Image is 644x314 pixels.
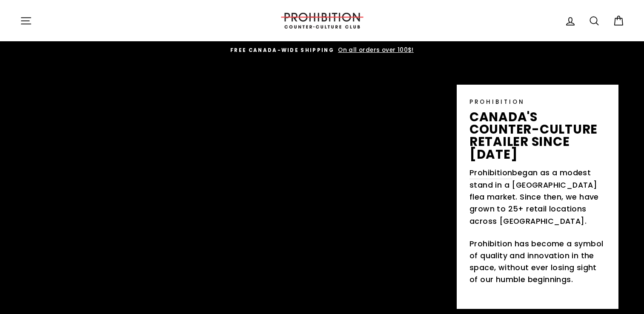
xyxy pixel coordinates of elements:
p: canada's counter-culture retailer since [DATE] [469,111,606,160]
span: FREE CANADA-WIDE SHIPPING [230,47,334,54]
p: Prohibition has become a symbol of quality and innovation in the space, without ever losing sight... [469,238,606,286]
p: began as a modest stand in a [GEOGRAPHIC_DATA] flea market. Since then, we have grown to 25+ reta... [469,167,606,227]
a: FREE CANADA-WIDE SHIPPING On all orders over 100$! [22,46,622,55]
p: PROHIBITION [469,97,606,106]
span: On all orders over 100$! [336,46,414,54]
a: Prohibition [469,167,512,179]
img: PROHIBITION COUNTER-CULTURE CLUB [280,13,365,29]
